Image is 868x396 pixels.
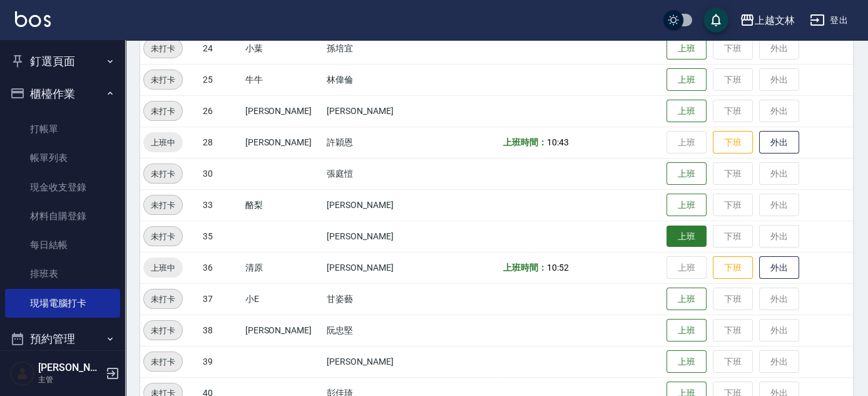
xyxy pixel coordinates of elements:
[200,127,242,158] td: 28
[755,13,795,28] div: 上越文林
[242,95,324,127] td: [PERSON_NAME]
[200,158,242,189] td: 30
[503,137,547,147] b: 上班時間：
[324,33,419,64] td: 孫培宜
[713,256,753,279] button: 下班
[666,68,707,91] button: 上班
[144,42,182,55] span: 未打卡
[324,315,419,346] td: 阮忠堅
[144,324,182,337] span: 未打卡
[38,362,102,374] h5: [PERSON_NAME]
[144,293,182,306] span: 未打卡
[324,95,419,127] td: [PERSON_NAME]
[324,346,419,377] td: [PERSON_NAME]
[200,315,242,346] td: 38
[5,323,120,355] button: 預約管理
[703,8,728,33] button: save
[5,78,120,110] button: 櫃檯作業
[144,199,182,212] span: 未打卡
[805,9,853,32] button: 登出
[144,105,182,118] span: 未打卡
[666,319,707,342] button: 上班
[143,261,183,274] span: 上班中
[759,131,799,154] button: 外出
[5,231,120,259] a: 每日結帳
[242,315,324,346] td: [PERSON_NAME]
[242,33,324,64] td: 小葉
[15,11,51,27] img: Logo
[666,162,707,185] button: 上班
[666,350,707,373] button: 上班
[324,64,419,95] td: 林偉倫
[144,73,182,86] span: 未打卡
[200,95,242,127] td: 26
[5,173,120,202] a: 現金收支登錄
[324,189,419,221] td: [PERSON_NAME]
[666,288,707,311] button: 上班
[324,158,419,189] td: 張庭愷
[759,256,799,279] button: 外出
[200,221,242,252] td: 35
[144,355,182,368] span: 未打卡
[242,127,324,158] td: [PERSON_NAME]
[324,127,419,158] td: 許穎恩
[666,37,707,60] button: 上班
[10,361,35,386] img: Person
[200,252,242,283] td: 36
[242,64,324,95] td: 牛牛
[324,221,419,252] td: [PERSON_NAME]
[242,189,324,221] td: 酪梨
[5,115,120,143] a: 打帳單
[5,259,120,288] a: 排班表
[5,202,120,231] a: 材料自購登錄
[666,194,707,217] button: 上班
[143,136,183,149] span: 上班中
[503,263,547,273] b: 上班時間：
[200,283,242,315] td: 37
[200,346,242,377] td: 39
[324,283,419,315] td: 甘姿藝
[735,8,800,33] button: 上越文林
[200,33,242,64] td: 24
[144,230,182,243] span: 未打卡
[5,289,120,318] a: 現場電腦打卡
[200,64,242,95] td: 25
[242,283,324,315] td: 小E
[242,252,324,283] td: 清原
[666,100,707,123] button: 上班
[547,263,569,273] span: 10:52
[666,226,707,247] button: 上班
[5,45,120,78] button: 釘選頁面
[713,131,753,154] button: 下班
[144,167,182,180] span: 未打卡
[38,374,102,385] p: 主管
[324,252,419,283] td: [PERSON_NAME]
[547,137,569,147] span: 10:43
[5,143,120,172] a: 帳單列表
[200,189,242,221] td: 33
